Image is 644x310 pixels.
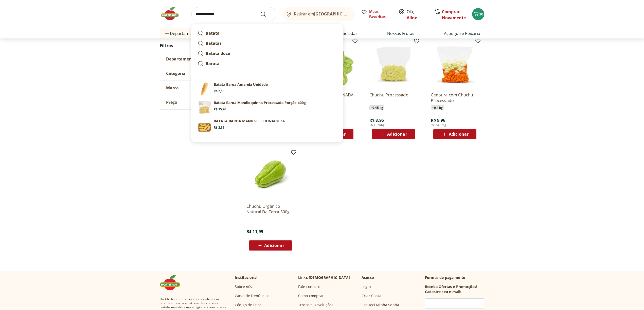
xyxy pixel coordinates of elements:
span: Departamento [166,56,196,61]
p: Institucional [235,275,257,280]
img: Hortifruti [160,6,185,21]
img: Chuchu Orgânico Natural Da Terra 500g [246,151,295,199]
strong: Batatas [206,40,222,46]
span: Adicionar [449,132,469,136]
a: Nossas Frutas [387,30,414,36]
span: Meus Favoritos [369,9,392,19]
a: Batata Baroa Amarela UnidadeBatata Baroa Amarela UnidadeR$ 2,16 [195,80,339,98]
a: Criar Conta [362,293,381,298]
p: Batata Baroa Mandioquinha Processada Porção 400g [214,100,306,105]
img: Principal [198,100,212,114]
span: R$ 9,96 [431,117,445,123]
a: Aline [407,15,417,20]
a: Meus Favoritos [361,9,392,19]
a: Batata doce [195,48,339,58]
span: R$ 15,96 [214,107,226,111]
button: Marca [160,81,236,95]
span: R$ 11,99 [246,229,263,234]
a: Canal de Denúncias [235,293,270,298]
span: R$ 2,16 [214,89,224,93]
span: ~ 0,4 kg [431,105,444,110]
button: Adicionar [249,240,292,251]
h2: Filtros [160,40,236,51]
img: Principal [198,118,212,133]
button: Menu [164,27,170,39]
p: Links [DEMOGRAPHIC_DATA] [298,275,350,280]
button: Preço [160,95,236,109]
a: Barata [195,58,339,69]
span: Adicionar [387,132,407,136]
img: Cenoura com Chuchu Processado [431,40,479,88]
span: Adicionar [264,243,284,247]
h3: Receba Ofertas e Promoções! [425,284,477,289]
span: R$ 2,32 [214,126,224,130]
span: 30 [479,12,483,16]
p: BATATA BAROA MAND SELECIONADO KG [214,118,285,123]
img: Chuchu Processado [369,40,418,88]
h3: Cadastre seu e-mail: [425,289,461,294]
a: Trocas e Devoluções [298,302,333,307]
a: Esqueci Minha Senha [362,302,399,307]
strong: Batata doce [206,51,230,56]
a: Código de Ética [235,302,261,307]
img: Batata Baroa Amarela Unidade [198,82,212,96]
strong: Batata [206,30,220,36]
a: Login [362,284,371,289]
a: PrincipalBATATA BAROA MAND SELECIONADO KGR$ 2,32 [195,116,339,135]
span: R$ 8,96 [369,117,384,123]
span: Retirar em [294,12,350,16]
button: Adicionar [433,129,476,139]
a: Batatas [195,38,339,48]
strong: Barata [206,61,220,66]
img: Hortifruti [160,275,185,290]
a: Sobre nós [235,284,252,289]
span: R$ 19,9/Kg [369,123,385,127]
span: Marca [166,85,179,90]
a: Comprar Novamente [442,9,466,20]
input: search [191,7,276,21]
span: Categoria [166,71,186,76]
b: [GEOGRAPHIC_DATA]/[GEOGRAPHIC_DATA] [314,11,400,17]
span: Departamentos [164,27,200,39]
button: Submit Search [260,11,272,17]
span: ~ 0,45 kg [369,105,384,110]
a: Batata [195,28,339,38]
a: Chuchu Processado [369,92,418,103]
a: Fale conosco [298,284,320,289]
button: Carrinho [472,8,484,20]
a: Como comprar [298,293,324,298]
a: Chuchu Orgânico Natural Da Terra 500g [246,203,295,215]
p: Formas de pagamento [425,275,484,280]
button: Adicionar [372,129,415,139]
button: Categoria [160,66,236,80]
button: Retirar em[GEOGRAPHIC_DATA]/[GEOGRAPHIC_DATA] [282,7,355,21]
span: Preço [166,100,177,105]
button: Departamento [160,52,236,66]
span: Olá, [407,9,429,21]
p: Batata Baroa Amarela Unidade [214,82,268,87]
span: R$ 24,9/Kg [431,123,446,127]
a: Açougue e Peixaria [444,30,480,36]
p: Acesso [362,275,374,280]
a: PrincipalBatata Baroa Mandioquinha Processada Porção 400gR$ 15,96 [195,98,339,116]
a: Cenoura com Chuchu Processado [431,92,479,103]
